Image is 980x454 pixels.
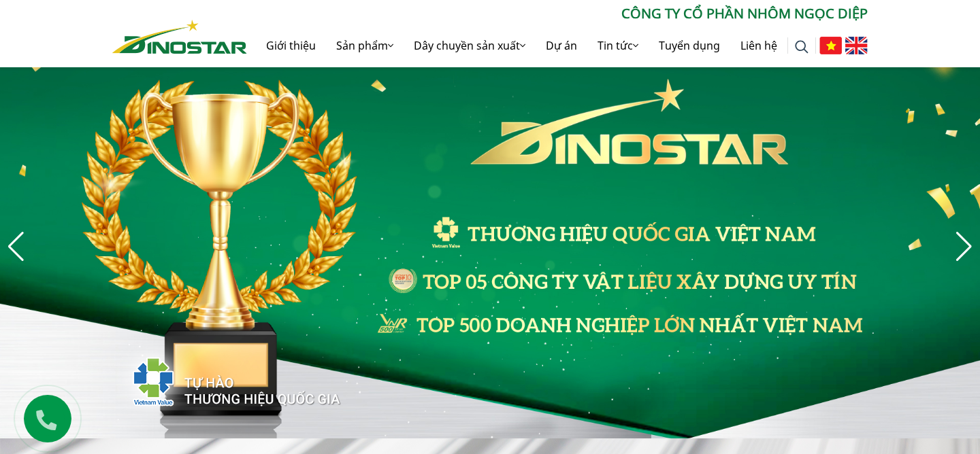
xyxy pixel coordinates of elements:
[326,24,404,67] a: Sản phẩm
[112,17,247,53] a: Nhôm Dinostar
[587,24,649,67] a: Tin tức
[730,24,787,67] a: Liên hệ
[795,40,808,54] img: search
[536,24,587,67] a: Dự án
[112,20,247,54] img: Nhôm Dinostar
[7,232,25,262] div: Previous slide
[92,332,342,425] img: thqg
[955,232,973,262] div: Next slide
[256,24,326,67] a: Giới thiệu
[649,24,730,67] a: Tuyển dụng
[845,37,868,54] img: English
[819,37,842,54] img: Tiếng Việt
[247,3,868,24] p: CÔNG TY CỔ PHẦN NHÔM NGỌC DIỆP
[404,24,536,67] a: Dây chuyền sản xuất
